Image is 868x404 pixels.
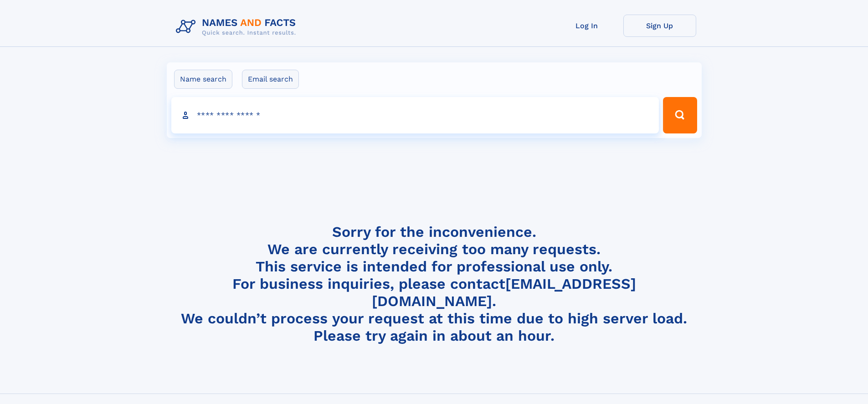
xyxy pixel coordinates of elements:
[372,275,636,310] a: [EMAIL_ADDRESS][DOMAIN_NAME]
[663,97,697,133] button: Search Button
[242,70,299,89] label: Email search
[623,15,696,37] a: Sign Up
[171,97,659,133] input: search input
[172,223,696,345] h4: Sorry for the inconvenience. We are currently receiving too many requests. This service is intend...
[550,15,623,37] a: Log In
[174,70,232,89] label: Name search
[172,15,303,39] img: Logo Names and Facts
